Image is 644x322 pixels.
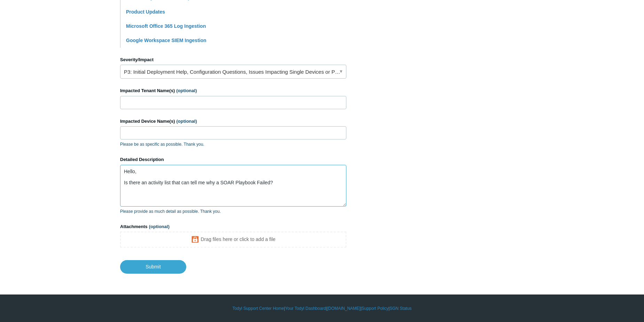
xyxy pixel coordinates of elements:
[362,305,388,312] a: Support Policy
[176,88,197,93] span: (optional)
[120,118,346,125] label: Impacted Device Name(s)
[126,9,165,15] a: Product Updates
[285,305,326,312] a: Your Todyl Dashboard
[126,23,206,29] a: Microsoft Office 365 Log Ingestion
[120,56,346,63] label: Severity/Impact
[327,305,360,312] a: [DOMAIN_NAME]
[120,141,346,147] p: Please be as specific as possible. Thank you.
[120,65,346,79] a: P3: Initial Deployment Help, Configuration Questions, Issues Impacting Single Devices or Past Out...
[233,305,284,312] a: Todyl Support Center Home
[120,87,346,94] label: Impacted Tenant Name(s)
[120,208,346,215] p: Please provide as much detail as possible. Thank you.
[149,224,170,229] span: (optional)
[120,260,186,273] input: Submit
[176,119,197,124] span: (optional)
[390,305,411,312] a: SGN Status
[120,156,346,163] label: Detailed Description
[126,38,206,43] a: Google Workspace SIEM Ingestion
[120,223,346,230] label: Attachments
[120,305,524,312] div: | | | |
